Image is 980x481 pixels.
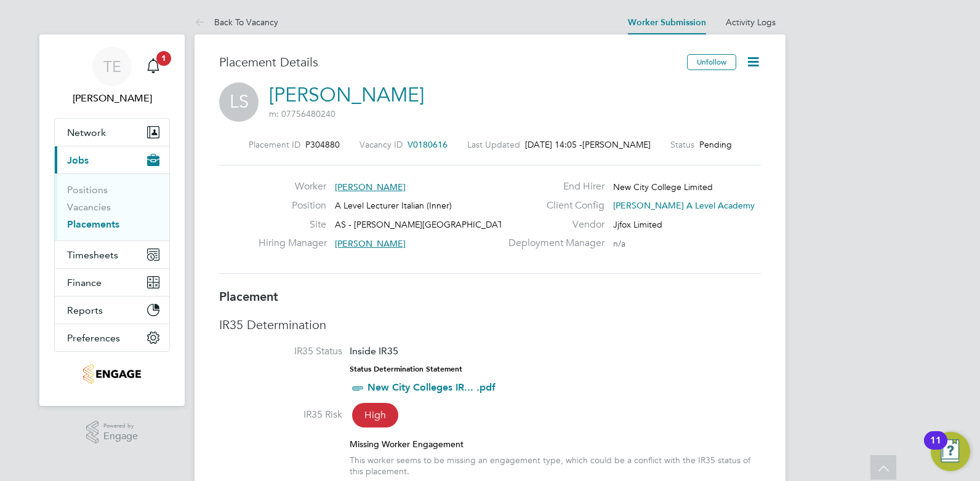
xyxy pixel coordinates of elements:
[259,180,326,193] label: Worker
[931,432,970,471] button: Open Resource Center, 11 new notifications
[259,237,326,250] label: Hiring Manager
[501,199,604,212] label: Client Config
[359,139,403,150] label: Vacancy ID
[54,47,170,106] a: TE[PERSON_NAME]
[628,17,706,28] a: Worker Submission
[350,455,761,477] div: This worker seems to be missing an engagement type, which could be a conflict with the IR35 statu...
[67,127,106,138] span: Network
[219,345,342,358] label: IR35 Status
[67,277,102,288] span: Finance
[55,269,169,296] button: Finance
[467,139,520,150] label: Last Updated
[269,108,335,119] span: m: 07756480240
[613,238,625,249] span: n/a
[259,199,326,212] label: Position
[930,440,941,456] div: 11
[83,364,140,384] img: jjfox-logo-retina.png
[582,139,651,150] span: [PERSON_NAME]
[726,17,776,28] a: Activity Logs
[219,317,761,333] h3: IR35 Determination
[219,54,678,70] h3: Placement Details
[335,219,511,230] span: AS - [PERSON_NAME][GEOGRAPHIC_DATA]
[103,421,138,431] span: Powered by
[501,218,604,231] label: Vendor
[350,345,398,357] span: Inside IR35
[141,47,166,86] a: 1
[335,238,406,249] span: [PERSON_NAME]
[219,82,259,122] span: LS
[335,200,452,211] span: A Level Lecturer Italian (Inner)
[305,139,340,150] span: P304880
[670,139,694,150] label: Status
[103,58,121,74] span: TE
[103,431,138,442] span: Engage
[67,332,120,344] span: Preferences
[55,146,169,173] button: Jobs
[367,381,496,393] a: New City Colleges IR... .pdf
[699,139,732,150] span: Pending
[67,184,108,196] a: Positions
[352,403,398,427] span: High
[195,17,278,28] a: Back To Vacancy
[501,180,604,193] label: End Hirer
[613,181,713,193] span: New City College Limited
[350,439,761,450] div: Missing Worker Engagement
[54,91,170,106] span: Tom Ellis
[67,249,118,261] span: Timesheets
[259,218,326,231] label: Site
[335,181,406,193] span: [PERSON_NAME]
[501,237,604,250] label: Deployment Manager
[613,219,662,230] span: Jjfox Limited
[249,139,300,150] label: Placement ID
[525,139,582,150] span: [DATE] 14:05 -
[67,154,89,166] span: Jobs
[350,365,462,373] strong: Status Determination Statement
[39,34,185,406] nav: Main navigation
[55,324,169,351] button: Preferences
[67,304,103,316] span: Reports
[54,364,170,384] a: Go to home page
[269,83,424,107] a: [PERSON_NAME]
[219,289,278,304] b: Placement
[55,119,169,146] button: Network
[687,54,736,70] button: Unfollow
[156,51,171,66] span: 1
[219,408,342,421] label: IR35 Risk
[613,200,755,211] span: [PERSON_NAME] A Level Academy
[55,173,169,240] div: Jobs
[67,218,119,230] a: Placements
[408,139,448,150] span: V0180616
[67,201,111,213] a: Vacancies
[55,296,169,324] button: Reports
[55,241,169,268] button: Timesheets
[86,421,139,444] a: Powered byEngage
